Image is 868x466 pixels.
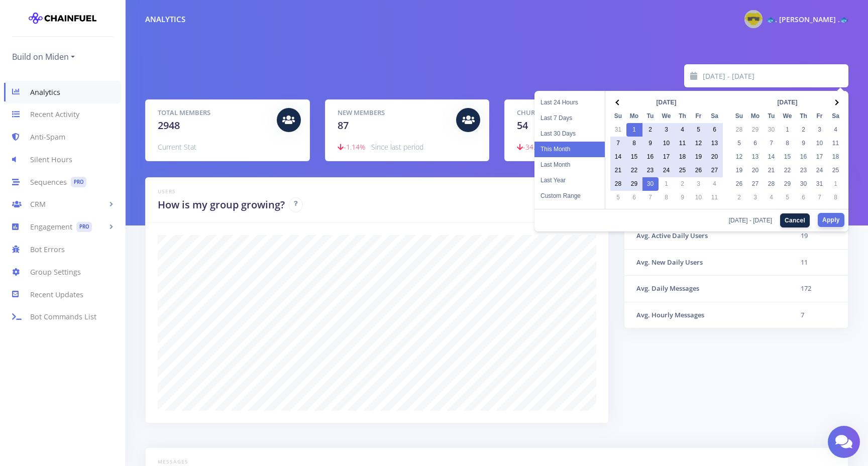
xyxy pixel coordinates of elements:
[780,109,796,123] th: We
[642,123,659,137] td: 2
[610,109,626,123] th: Su
[747,150,764,164] td: 13
[534,142,605,157] li: This Month
[624,276,788,302] th: Avg. Daily Messages
[744,10,763,28] img: @gaylordwarner Photo
[812,123,828,137] td: 3
[517,142,549,152] span: -34.94%
[371,142,423,152] span: Since last period
[747,96,828,109] th: [DATE]
[812,177,828,191] td: 31
[691,191,707,204] td: 10
[789,276,848,302] td: 172
[731,164,747,177] td: 19
[158,458,836,465] h6: Messages
[764,137,780,150] td: 7
[796,150,812,164] td: 16
[626,137,642,150] td: 8
[675,109,691,123] th: Th
[747,164,764,177] td: 20
[659,109,675,123] th: We
[338,142,365,152] span: -1.14%
[812,137,828,150] td: 10
[731,191,747,204] td: 2
[691,177,707,191] td: 3
[789,302,848,328] td: 7
[642,164,659,177] td: 23
[796,164,812,177] td: 23
[338,108,449,118] h5: New Members
[828,150,844,164] td: 18
[691,137,707,150] td: 12
[534,173,605,188] li: Last Year
[158,188,596,195] h6: Users
[4,81,121,103] a: Analytics
[626,123,642,137] td: 1
[659,164,675,177] td: 24
[610,164,626,177] td: 21
[828,177,844,191] td: 1
[610,191,626,204] td: 5
[747,177,764,191] td: 27
[517,119,528,132] span: 54
[158,142,196,152] span: Current Stat
[534,157,605,173] li: Last Month
[626,150,642,164] td: 15
[642,137,659,150] td: 9
[145,14,185,25] div: Analytics
[626,164,642,177] td: 22
[828,164,844,177] td: 25
[610,137,626,150] td: 7
[780,164,796,177] td: 22
[642,177,659,191] td: 30
[707,177,723,191] td: 4
[610,150,626,164] td: 14
[158,119,180,132] span: 2948
[675,177,691,191] td: 2
[764,177,780,191] td: 28
[789,223,848,249] td: 19
[796,123,812,137] td: 2
[780,177,796,191] td: 29
[731,177,747,191] td: 26
[626,191,642,204] td: 6
[780,123,796,137] td: 1
[675,191,691,204] td: 9
[812,150,828,164] td: 17
[707,137,723,150] td: 13
[626,96,707,109] th: [DATE]
[747,137,764,150] td: 6
[764,123,780,137] td: 30
[624,302,788,328] th: Avg. Hourly Messages
[828,123,844,137] td: 4
[659,123,675,137] td: 3
[534,126,605,142] li: Last 30 Days
[764,191,780,204] td: 4
[747,191,764,204] td: 3
[659,137,675,150] td: 10
[12,49,75,65] a: Build on Miden
[610,177,626,191] td: 28
[707,123,723,137] td: 6
[71,177,86,187] span: PRO
[767,15,848,24] span: 🐟. [PERSON_NAME] .🐟
[812,164,828,177] td: 24
[675,164,691,177] td: 25
[796,177,812,191] td: 30
[517,108,628,118] h5: Churned Members
[642,109,659,123] th: Tu
[828,137,844,150] td: 11
[796,191,812,204] td: 6
[764,150,780,164] td: 14
[731,109,747,123] th: Su
[534,188,605,204] li: Custom Range
[76,222,92,232] span: PRO
[659,150,675,164] td: 17
[534,95,605,110] li: Last 24 Hours
[642,191,659,204] td: 7
[780,191,796,204] td: 5
[707,109,723,123] th: Sa
[691,109,707,123] th: Fr
[729,217,776,223] span: [DATE] - [DATE]
[736,8,848,30] a: @gaylordwarner Photo 🐟. [PERSON_NAME] .🐟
